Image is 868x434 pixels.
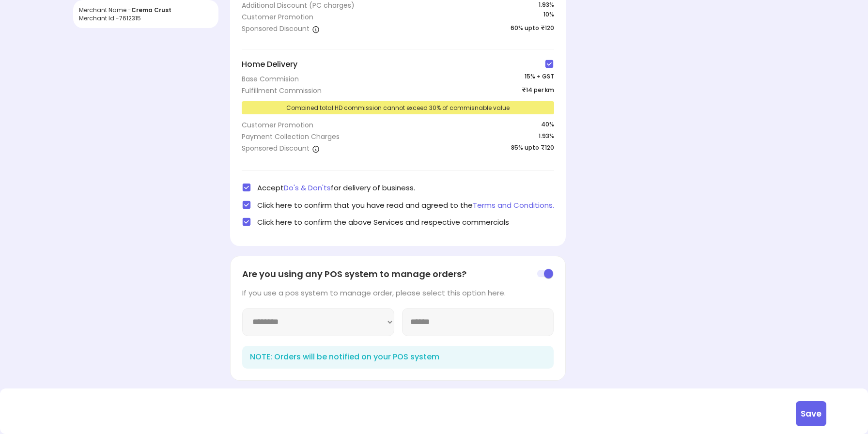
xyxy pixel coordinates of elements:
[131,6,171,14] span: Crema Crust
[541,120,554,130] span: 40 %
[242,120,313,130] div: Customer Promotion
[79,14,213,22] div: Merchant Id - 7612315
[242,288,506,298] div: If you use a pos system to manage order, please select this option here.
[257,183,415,193] span: Accept for delivery of business.
[242,24,320,33] div: Sponsored Discount
[242,200,251,210] img: check
[79,6,213,14] div: Merchant Name -
[473,200,554,210] span: Terms and Conditions.
[544,59,554,69] img: check
[257,200,554,210] span: Click here to confirm that you have read and agreed to the
[242,74,299,84] div: Base Commision
[796,401,826,426] button: Save
[522,86,554,95] span: ₹14 per km
[511,143,554,155] span: 85% upto ₹120
[242,217,251,227] img: check
[242,59,297,70] span: Home Delivery
[312,25,320,33] img: a1isth1TvIaw5-r4PTQNnx6qH7hW1RKYA7fi6THaHSkdiamaZazZcPW6JbVsfR8_gv9BzWgcW1PiHueWjVd6jXxw-cSlbelae...
[525,72,554,84] span: 15 % + GST
[539,0,554,10] span: 1.93%
[242,143,320,153] div: Sponsored Discount
[312,145,320,153] img: a1isth1TvIaw5-r4PTQNnx6qH7hW1RKYA7fi6THaHSkdiamaZazZcPW6JbVsfR8_gv9BzWgcW1PiHueWjVd6jXxw-cSlbelae...
[242,132,340,141] div: Payment Collection Charges
[242,0,355,10] div: Additional Discount (PC charges)
[242,12,313,22] div: Customer Promotion
[543,10,554,24] span: 10 %
[242,346,554,369] div: NOTE: Orders will be notified on your POS system
[242,183,251,192] img: check
[257,217,509,227] span: Click here to confirm the above Services and respective commercials
[511,24,554,33] span: 60% upto ₹120
[539,132,554,143] span: 1.93%
[284,183,331,193] span: Do's & Don'ts
[242,268,466,280] span: Are you using any POS system to manage orders?
[242,101,554,114] div: Combined total HD commission cannot exceed 30% of commisnable value
[537,268,554,279] img: toggle
[242,86,322,95] div: Fulfillment Commission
